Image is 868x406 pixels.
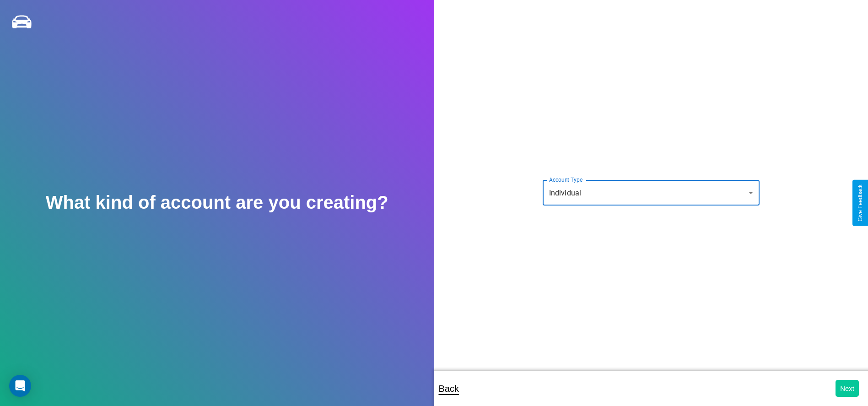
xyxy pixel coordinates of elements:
[857,184,863,222] div: Give Feedback
[46,192,388,213] h2: What kind of account are you creating?
[543,180,760,206] div: Individual
[439,380,459,397] p: Back
[836,380,859,397] button: Next
[9,375,31,397] div: Open Intercom Messenger
[549,176,582,184] label: Account Type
